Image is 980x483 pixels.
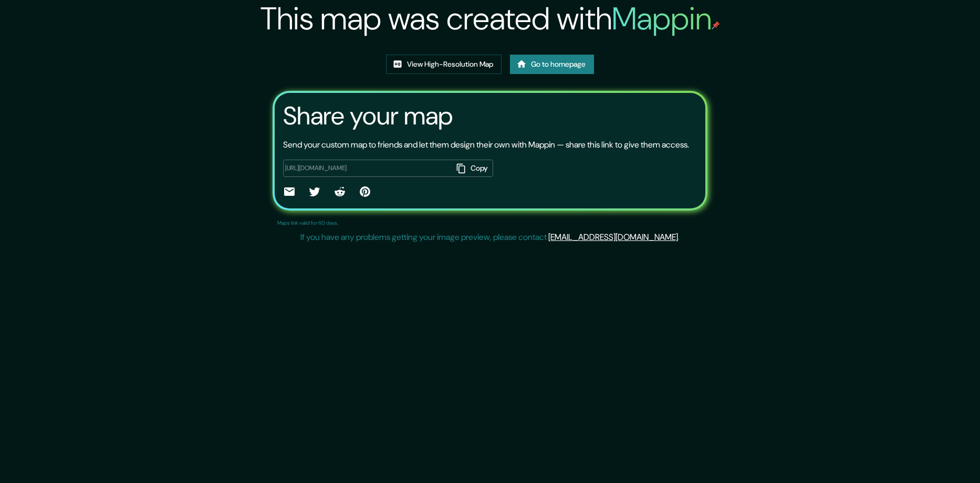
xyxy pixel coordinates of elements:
a: [EMAIL_ADDRESS][DOMAIN_NAME] [548,232,678,243]
p: Send your custom map to friends and let them design their own with Mappin — share this link to gi... [283,139,689,151]
img: mappin-pin [712,21,720,29]
button: Copy [452,160,493,177]
h3: Share your map [283,101,453,131]
a: View High-Resolution Map [386,55,502,74]
a: Go to homepage [510,55,594,74]
p: Maps link valid for 60 days. [277,219,338,227]
p: If you have any problems getting your image preview, please contact . [300,231,680,244]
